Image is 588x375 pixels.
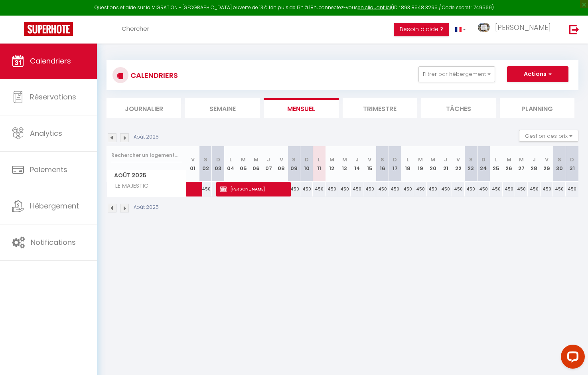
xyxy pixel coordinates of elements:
[225,146,237,182] th: 04
[490,182,503,196] div: 450
[313,146,326,182] th: 11
[507,66,568,82] button: Actions
[554,341,588,375] iframe: LiveChat chat widget
[515,182,528,196] div: 450
[393,156,397,163] abbr: D
[237,146,250,182] th: 05
[558,156,561,163] abbr: S
[503,182,515,196] div: 450
[495,22,551,32] span: [PERSON_NAME]
[116,16,155,44] a: Chercher
[406,156,409,163] abbr: L
[326,182,338,196] div: 450
[220,181,288,196] span: [PERSON_NAME]
[401,182,414,196] div: 450
[250,146,262,182] th: 06
[343,98,417,118] li: Trimestre
[553,182,566,196] div: 450
[254,156,258,163] abbr: M
[418,156,423,163] abbr: M
[541,146,553,182] th: 29
[545,156,549,163] abbr: V
[503,146,515,182] th: 26
[490,146,503,182] th: 25
[30,56,71,66] span: Calendriers
[338,146,351,182] th: 13
[566,182,578,196] div: 450
[30,201,79,211] span: Hébergement
[134,133,159,141] p: Août 2025
[519,156,524,163] abbr: M
[134,204,159,211] p: Août 2025
[376,146,389,182] th: 16
[122,24,149,33] span: Chercher
[212,146,225,182] th: 03
[439,146,452,182] th: 21
[187,146,199,182] th: 01
[264,98,338,118] li: Mensuel
[229,156,232,163] abbr: L
[288,146,300,182] th: 09
[300,182,313,196] div: 450
[111,148,182,163] input: Rechercher un logement...
[300,146,313,182] th: 10
[456,156,460,163] abbr: V
[368,156,371,163] abbr: V
[427,146,440,182] th: 20
[477,182,490,196] div: 450
[326,146,338,182] th: 12
[107,98,181,118] li: Journalier
[500,98,574,118] li: Planning
[376,182,389,196] div: 450
[363,182,376,196] div: 450
[107,170,186,181] span: Août 2025
[389,182,402,196] div: 450
[262,146,275,182] th: 07
[363,146,376,182] th: 15
[216,156,220,163] abbr: D
[495,156,497,163] abbr: L
[570,156,574,163] abbr: D
[389,146,402,182] th: 17
[351,146,363,182] th: 14
[204,156,207,163] abbr: S
[430,156,435,163] abbr: M
[465,146,478,182] th: 23
[31,237,76,247] span: Notifications
[401,146,414,182] th: 18
[528,146,541,182] th: 28
[452,146,465,182] th: 22
[444,156,447,163] abbr: J
[414,182,427,196] div: 450
[477,146,490,182] th: 24
[465,182,478,196] div: 450
[418,66,495,82] button: Filtrer par hébergement
[469,156,473,163] abbr: S
[275,146,288,182] th: 08
[24,22,73,36] img: Super Booking
[414,146,427,182] th: 19
[342,156,347,163] abbr: M
[30,92,76,102] span: Réservations
[452,182,465,196] div: 450
[507,156,511,163] abbr: M
[292,156,296,163] abbr: S
[128,66,178,84] h3: CALENDRIERS
[358,4,391,11] a: en cliquant ici
[541,182,553,196] div: 450
[267,156,270,163] abbr: J
[355,156,359,163] abbr: J
[185,98,260,118] li: Semaine
[241,156,246,163] abbr: M
[338,182,351,196] div: 450
[280,156,283,163] abbr: V
[439,182,452,196] div: 450
[515,146,528,182] th: 27
[30,165,67,175] span: Paiements
[569,24,579,34] img: logout
[305,156,309,163] abbr: D
[191,156,195,163] abbr: V
[330,156,334,163] abbr: M
[478,23,490,32] img: ...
